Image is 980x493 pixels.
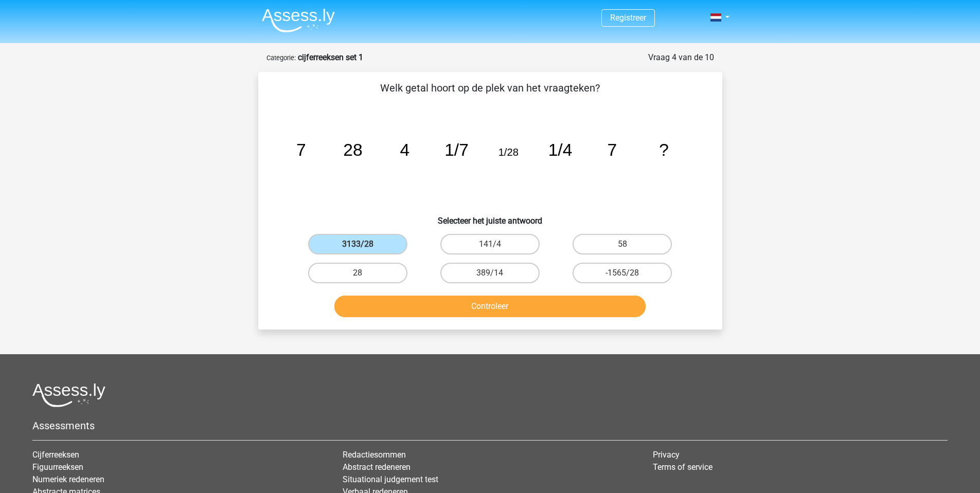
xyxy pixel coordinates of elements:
label: 3133/28 [308,234,407,254]
a: Redactiesommen [343,450,406,460]
a: Numeriek redeneren [32,474,104,484]
a: Situational judgement test [343,474,438,484]
tspan: 7 [296,140,306,159]
a: Cijferreeksen [32,450,79,460]
tspan: ? [659,140,669,159]
div: Vraag 4 van de 10 [648,51,714,64]
tspan: 4 [400,140,409,159]
label: 389/14 [440,263,540,283]
h6: Selecteer het juiste antwoord [275,208,706,226]
tspan: 28 [343,140,362,159]
label: 28 [308,263,407,283]
tspan: 7 [607,140,617,159]
a: Terms of service [653,462,712,472]
small: Categorie: [266,54,296,62]
h5: Assessments [32,419,948,432]
tspan: 1/4 [548,140,572,159]
a: Figuurreeksen [32,462,83,472]
tspan: 1/28 [498,147,518,158]
label: 141/4 [440,234,540,254]
img: Assessly [262,8,335,32]
tspan: 1/7 [444,140,469,159]
a: Abstract redeneren [343,462,411,472]
img: Assessly logo [32,383,105,407]
a: Privacy [653,450,680,460]
label: 58 [573,234,672,254]
p: Welk getal hoort op de plek van het vraagteken? [275,80,706,96]
button: Controleer [334,296,646,317]
a: Registreer [610,13,646,23]
label: -1565/28 [573,263,672,283]
strong: cijferreeksen set 1 [298,52,363,62]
